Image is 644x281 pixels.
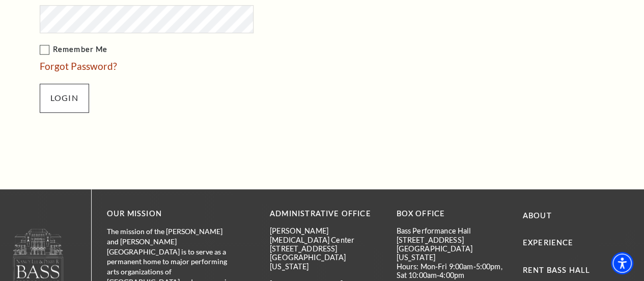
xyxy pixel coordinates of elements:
[523,211,552,220] a: About
[523,238,574,247] a: Experience
[396,236,507,244] p: [STREET_ADDRESS]
[270,208,381,220] p: Administrative Office
[396,244,507,262] p: [GEOGRAPHIC_DATA][US_STATE]
[107,208,234,220] p: OUR MISSION
[611,252,633,274] div: Accessibility Menu
[523,266,590,274] a: Rent Bass Hall
[270,226,381,244] p: [PERSON_NAME][MEDICAL_DATA] Center
[396,262,507,280] p: Hours: Mon-Fri 9:00am-5:00pm, Sat 10:00am-4:00pm
[40,60,117,72] a: Forgot Password?
[40,43,355,56] label: Remember Me
[396,208,507,220] p: BOX OFFICE
[40,84,89,112] input: Submit button
[270,244,381,253] p: [STREET_ADDRESS]
[270,253,381,271] p: [GEOGRAPHIC_DATA][US_STATE]
[396,226,507,235] p: Bass Performance Hall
